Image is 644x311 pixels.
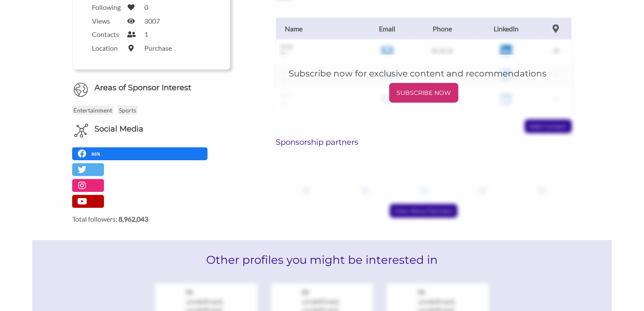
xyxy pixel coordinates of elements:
[73,82,88,97] img: Globe Icon
[32,240,612,280] h2: Other profiles you might be interested in
[412,18,472,40] th: Phone
[144,17,160,25] label: 3007
[118,106,137,115] p: Sports
[289,83,559,103] a: SUBSCRIBE NOW
[144,44,172,52] label: Purchase
[95,124,143,134] h6: Social Media
[144,3,148,11] label: 0
[66,82,236,93] h6: Areas of Sponsor Interest
[92,30,122,38] label: Contacts
[144,30,148,38] label: 1
[472,18,540,40] th: Linkedin
[289,67,559,79] h5: Subscribe now for exclusive content and recommendations
[119,215,148,223] strong: 8,962,043
[74,124,88,137] img: Social Media Icon
[72,106,113,115] p: Entertainment
[92,44,122,52] label: Location
[276,137,571,147] h6: Sponsorship partners
[362,18,413,40] th: Email
[92,17,122,25] label: Views
[72,215,230,223] label: Total followers:
[92,3,122,11] label: Following
[92,150,102,158] p: 86%
[276,18,362,40] th: Name
[393,86,455,99] p: SUBSCRIBE NOW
